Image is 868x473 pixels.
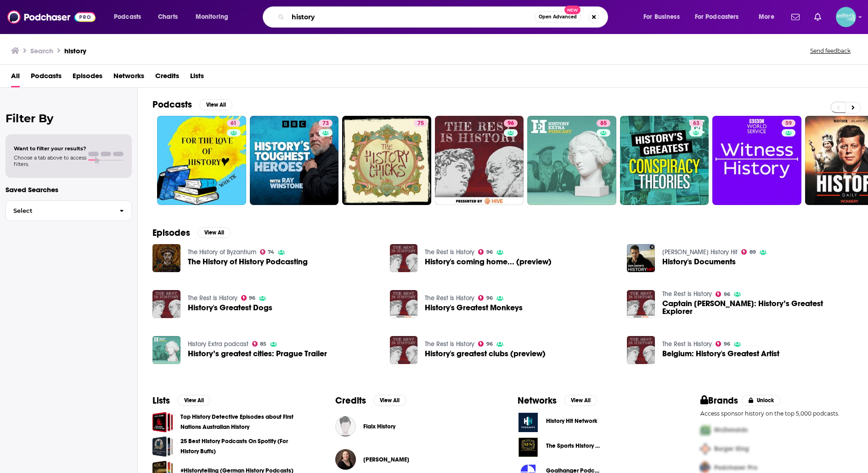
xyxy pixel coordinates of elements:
[518,412,671,433] a: History Hit Network logoHistory Hit Network
[335,449,356,470] img: Michelle Hamilton
[478,341,493,347] a: 96
[504,120,518,127] a: 96
[435,116,524,205] a: 96
[486,250,493,254] span: 96
[363,456,409,463] a: Michelle Hamilton
[152,412,173,433] a: Top History Detective Episodes about First Nations Australian History
[597,120,610,127] a: 85
[335,412,489,441] button: Flaix HistoryFlaix History
[288,10,535,24] input: Search podcasts, credits, & more...
[390,244,418,272] img: History's coming home... (preview)
[271,6,617,28] div: Search podcasts, credits, & more...
[152,99,232,110] a: PodcastsView All
[759,11,774,23] span: More
[414,120,428,127] a: 75
[712,116,801,205] a: 59
[152,227,231,239] a: EpisodesView All
[188,304,272,312] span: History's Greatest Dogs
[197,227,231,238] button: View All
[564,395,597,406] button: View All
[700,395,738,406] h2: Brands
[627,336,655,364] img: Belgium: History's Greatest Artist
[527,116,616,205] a: 85
[836,7,856,27] span: Logged in as JessicaPellien
[425,258,552,266] span: History's coming home... (preview)
[695,11,739,23] span: For Podcasters
[788,9,803,25] a: Show notifications dropdown
[114,11,141,23] span: Podcasts
[689,120,703,127] a: 63
[157,116,246,205] a: 61
[14,145,86,152] span: Want to filter your results?
[260,342,266,346] span: 85
[152,336,180,364] img: History’s greatest cities: Prague Trailer
[600,119,607,128] span: 85
[322,119,329,128] span: 73
[486,296,493,300] span: 96
[158,11,178,23] span: Charts
[390,290,418,318] img: History's Greatest Monkeys
[227,120,240,127] a: 61
[363,423,395,430] a: Flaix History
[188,350,327,358] span: History’s greatest cities: Prague Trailer
[518,437,671,458] a: The Sports History Network logoThe Sports History Network
[742,395,781,406] button: Unlock
[807,47,853,55] button: Send feedback
[478,295,493,301] a: 96
[188,248,256,256] a: The History of Byzantium
[188,340,248,348] a: History Extra podcast
[518,412,539,433] img: History Hit Network logo
[627,290,655,318] img: Captain Cook: History’s Greatest Explorer
[836,7,856,27] img: User Profile
[417,119,424,128] span: 75
[425,350,546,358] span: History's greatest clubs (preview)
[662,290,712,298] a: The Rest Is History
[662,258,736,266] a: History's Documents
[152,290,180,318] img: History's Greatest Dogs
[152,244,180,272] img: The History of History Podcasting
[700,410,854,417] p: Access sponsor history on the top 5,000 podcasts.
[113,68,144,87] span: Networks
[189,10,240,24] button: open menu
[518,395,597,406] a: NetworksView All
[196,11,228,23] span: Monitoring
[662,350,779,358] span: Belgium: History's Greatest Artist
[363,456,409,463] span: [PERSON_NAME]
[188,294,237,302] a: The Rest Is History
[335,416,356,437] img: Flaix History
[662,300,853,315] span: Captain [PERSON_NAME]: History’s Greatest Explorer
[64,46,86,55] h3: history
[152,436,173,457] a: 25 Best History Podcasts On Spotify (For History Buffs)
[662,340,712,348] a: The Rest Is History
[425,340,474,348] a: The Rest Is History
[697,439,714,458] img: Second Pro Logo
[190,68,204,87] a: Lists
[155,68,179,87] a: Credits
[643,11,680,23] span: For Business
[73,68,102,87] a: Episodes
[425,304,523,312] a: History's Greatest Monkeys
[152,395,210,406] a: ListsView All
[518,395,557,406] h2: Networks
[693,119,699,128] span: 63
[750,250,756,254] span: 89
[714,464,757,472] span: Podchaser Pro
[342,116,431,205] a: 75
[31,68,62,87] a: Podcasts
[714,426,748,434] span: McDonalds
[782,120,795,127] a: 59
[518,437,539,458] img: The Sports History Network logo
